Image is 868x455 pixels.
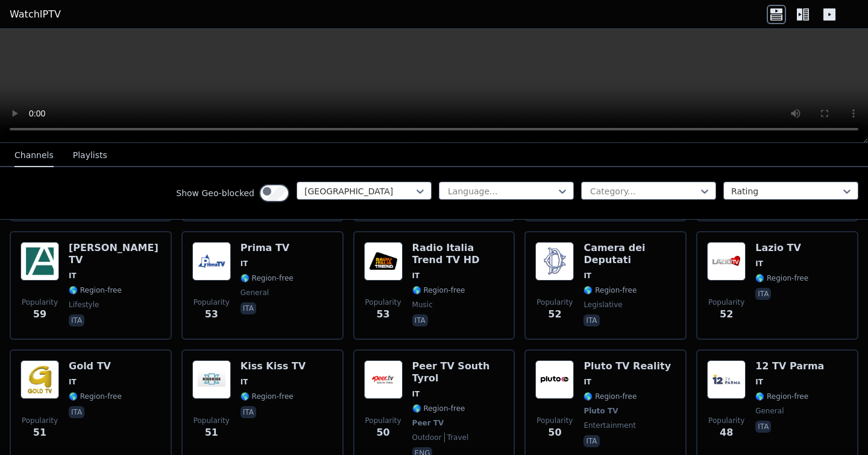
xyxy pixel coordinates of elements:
[69,406,84,418] p: ita
[20,360,59,399] img: Gold TV
[536,297,573,307] span: Popularity
[412,360,505,384] h6: Peer TV South Tyrol
[69,392,122,401] span: 🌎 Region-free
[755,406,784,416] span: general
[583,300,622,310] span: legislative
[755,273,808,283] span: 🌎 Region-free
[548,307,561,322] span: 52
[583,435,599,447] p: ita
[205,307,218,322] span: 53
[376,425,389,440] span: 50
[755,242,808,254] h6: Lazio TV
[583,314,599,326] p: ita
[708,416,744,425] span: Popularity
[707,242,746,281] img: Lazio TV
[241,360,306,372] h6: Kiss Kiss TV
[20,242,59,281] img: Alma TV
[193,416,230,425] span: Popularity
[720,425,733,440] span: 48
[10,7,61,22] a: WatchIPTV
[69,360,122,372] h6: Gold TV
[444,433,469,442] span: travel
[69,300,99,310] span: lifestyle
[755,259,763,269] span: IT
[69,285,122,295] span: 🌎 Region-free
[69,271,77,281] span: IT
[755,421,771,433] p: ita
[536,416,573,425] span: Popularity
[755,377,763,387] span: IT
[583,392,637,401] span: 🌎 Region-free
[412,389,420,399] span: IT
[241,377,248,387] span: IT
[376,307,389,322] span: 53
[583,406,618,416] span: Pluto TV
[755,288,771,300] p: ita
[69,314,84,326] p: ita
[412,433,442,442] span: outdoor
[583,271,591,281] span: IT
[22,297,58,307] span: Popularity
[241,406,256,418] p: ita
[22,416,58,425] span: Popularity
[708,297,744,307] span: Popularity
[364,242,403,281] img: Radio Italia Trend TV HD
[69,242,161,266] h6: [PERSON_NAME] TV
[535,242,574,281] img: Camera dei Deputati
[14,144,54,167] button: Channels
[755,360,824,372] h6: 12 TV Parma
[193,297,230,307] span: Popularity
[69,377,77,387] span: IT
[535,360,574,399] img: Pluto TV Reality
[33,307,46,322] span: 59
[412,300,433,310] span: music
[412,242,505,266] h6: Radio Italia Trend TV HD
[720,307,733,322] span: 52
[583,285,637,295] span: 🌎 Region-free
[192,242,231,281] img: Prima TV
[176,187,254,199] label: Show Geo-blocked
[241,273,294,283] span: 🌎 Region-free
[33,425,46,440] span: 51
[241,288,269,297] span: general
[73,144,107,167] button: Playlists
[205,425,218,440] span: 51
[548,425,561,440] span: 50
[583,242,676,266] h6: Camera dei Deputati
[412,418,444,428] span: Peer TV
[365,297,401,307] span: Popularity
[412,314,428,326] p: ita
[412,285,465,295] span: 🌎 Region-free
[707,360,746,399] img: 12 TV Parma
[755,392,808,401] span: 🌎 Region-free
[583,360,671,372] h6: Pluto TV Reality
[412,271,420,281] span: IT
[583,377,591,387] span: IT
[241,259,248,269] span: IT
[583,421,636,430] span: entertainment
[241,242,294,254] h6: Prima TV
[364,360,403,399] img: Peer TV South Tyrol
[412,404,465,413] span: 🌎 Region-free
[241,392,294,401] span: 🌎 Region-free
[365,416,401,425] span: Popularity
[192,360,231,399] img: Kiss Kiss TV
[241,302,256,314] p: ita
